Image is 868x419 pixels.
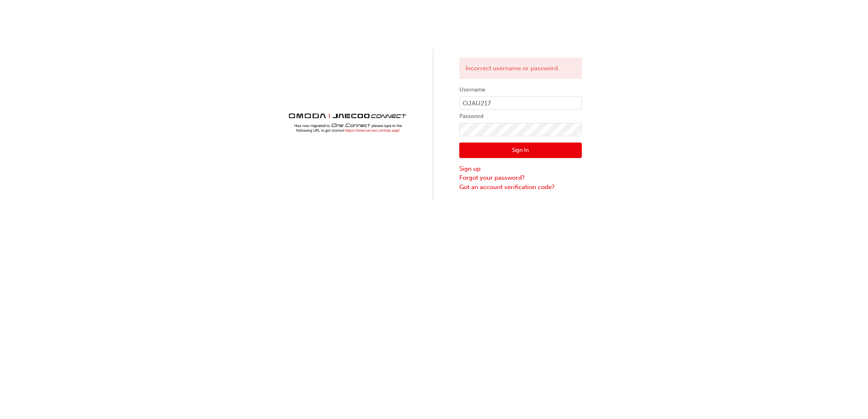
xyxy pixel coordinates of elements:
a: Sign up [459,164,582,174]
div: Incorrect username or password. [459,58,582,79]
a: Forgot your password? [459,173,582,183]
button: Sign In [459,143,582,158]
label: Username [459,85,582,95]
label: Password [459,111,582,121]
img: Trak [286,102,409,136]
a: Got an account verification code? [459,183,582,192]
input: Username [459,96,582,110]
